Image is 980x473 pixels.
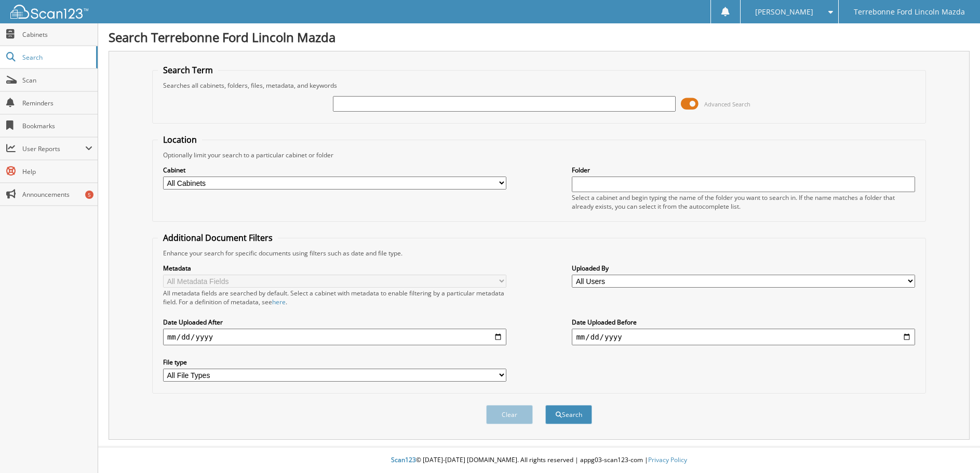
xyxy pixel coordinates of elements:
span: Help [22,167,92,176]
span: User Reports [22,144,85,153]
div: 5 [85,191,93,199]
button: Search [545,405,592,424]
div: © [DATE]-[DATE] [DOMAIN_NAME]. All rights reserved | appg03-scan123-com | [98,448,980,473]
legend: Search Term [158,64,218,76]
label: Folder [572,166,915,174]
div: All metadata fields are searched by default. Select a cabinet with metadata to enable filtering b... [163,289,506,306]
legend: Additional Document Filters [158,232,278,244]
label: File type [163,358,506,367]
legend: Location [158,134,202,145]
span: Terrebonne Ford Lincoln Mazda [854,9,965,15]
div: Enhance your search for specific documents using filters such as date and file type. [158,249,920,258]
span: [PERSON_NAME] [755,9,813,15]
span: Announcements [22,190,92,199]
iframe: Chat Widget [928,423,980,473]
input: end [572,329,915,345]
button: Clear [486,405,533,424]
span: Search [22,53,91,62]
label: Metadata [163,264,506,273]
div: Select a cabinet and begin typing the name of the folder you want to search in. If the name match... [572,193,915,211]
a: Privacy Policy [648,455,687,464]
span: Bookmarks [22,121,92,130]
label: Uploaded By [572,264,915,273]
label: Cabinet [163,166,506,174]
img: scan123-logo-white.svg [10,5,88,19]
h1: Search Terrebonne Ford Lincoln Mazda [109,29,970,46]
label: Date Uploaded Before [572,318,915,327]
div: Searches all cabinets, folders, files, metadata, and keywords [158,81,920,90]
span: Scan [22,76,92,85]
span: Cabinets [22,30,92,39]
label: Date Uploaded After [163,318,506,327]
input: start [163,329,506,345]
a: here [272,298,286,306]
span: Scan123 [391,455,416,464]
span: Reminders [22,99,92,107]
span: Advanced Search [704,100,750,108]
div: Optionally limit your search to a particular cabinet or folder [158,151,920,159]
